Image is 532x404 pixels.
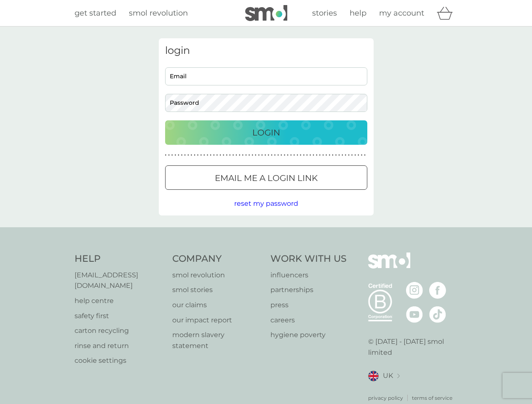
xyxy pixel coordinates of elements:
[165,45,367,57] h3: login
[215,171,318,185] p: Email me a login link
[194,153,195,157] p: ●
[265,153,266,157] p: ●
[75,252,164,266] h4: Help
[181,153,183,157] p: ●
[368,252,410,281] img: smol
[223,153,225,157] p: ●
[165,165,367,190] button: Email me a login link
[187,153,189,157] p: ●
[345,153,347,157] p: ●
[350,8,366,18] span: help
[406,282,423,299] img: visit the smol Instagram page
[200,153,202,157] p: ●
[268,153,270,157] p: ●
[219,153,221,157] p: ●
[75,295,164,306] a: help centre
[319,153,321,157] p: ●
[406,306,423,323] img: visit the smol Youtube page
[235,153,237,157] p: ●
[379,7,424,19] a: my account
[326,153,327,157] p: ●
[172,300,262,311] p: our claims
[252,126,280,139] p: Login
[300,153,302,157] p: ●
[75,311,164,322] a: safety first
[358,153,359,157] p: ●
[172,270,262,281] a: smol revolution
[255,153,257,157] p: ●
[172,315,262,326] a: our impact report
[226,153,227,157] p: ●
[270,252,347,266] h4: Work With Us
[437,5,458,21] div: basket
[75,270,164,291] a: [EMAIL_ADDRESS][DOMAIN_NAME]
[242,153,244,157] p: ●
[429,282,446,299] img: visit the smol Facebook page
[361,153,363,157] p: ●
[172,252,262,266] h4: Company
[270,270,347,281] a: influencers
[251,153,253,157] p: ●
[338,153,340,157] p: ●
[270,330,347,340] p: hygiene poverty
[287,153,289,157] p: ●
[322,153,324,157] p: ●
[271,153,273,157] p: ●
[368,336,458,358] p: © [DATE] - [DATE] smol limited
[412,394,452,402] a: terms of service
[313,153,314,157] p: ●
[184,153,186,157] p: ●
[239,153,241,157] p: ●
[329,153,330,157] p: ●
[129,8,188,18] span: smol revolution
[172,330,262,351] a: modern slavery statement
[213,153,215,157] p: ●
[234,198,298,209] button: reset my password
[249,153,250,157] p: ●
[383,370,393,381] span: UK
[368,394,403,402] a: privacy policy
[342,153,343,157] p: ●
[165,153,167,157] p: ●
[364,153,366,157] p: ●
[350,7,366,19] a: help
[245,153,247,157] p: ●
[171,153,173,157] p: ●
[207,153,209,157] p: ●
[75,7,116,19] a: get started
[197,153,199,157] p: ●
[261,153,263,157] p: ●
[270,284,347,295] a: partnerships
[284,153,286,157] p: ●
[332,153,334,157] p: ●
[217,153,218,157] p: ●
[368,371,379,381] img: UK flag
[429,306,446,323] img: visit the smol Tiktok page
[75,325,164,336] a: carton recycling
[165,120,367,145] button: Login
[310,153,311,157] p: ●
[294,153,295,157] p: ●
[306,153,308,157] p: ●
[172,284,262,295] p: smol stories
[245,5,287,21] img: smol
[351,153,353,157] p: ●
[191,153,192,157] p: ●
[178,153,179,157] p: ●
[335,153,337,157] p: ●
[233,153,234,157] p: ●
[297,153,298,157] p: ●
[397,374,400,378] img: select a new location
[274,153,276,157] p: ●
[174,153,176,157] p: ●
